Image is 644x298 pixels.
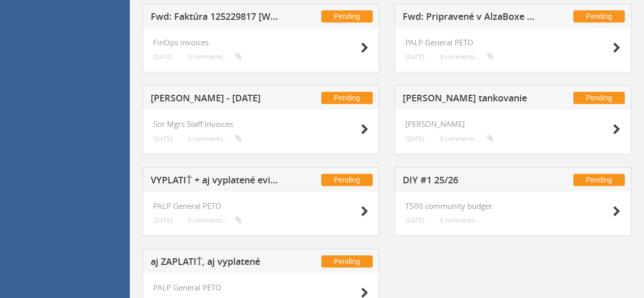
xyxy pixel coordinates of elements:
[405,216,425,224] small: [DATE]
[403,12,535,24] h5: Fwd: Pripravené v AlzaBoxe / Obj. č. 554805696
[405,135,425,143] small: [DATE]
[405,53,425,61] small: [DATE]
[321,10,373,22] span: Pending
[153,120,369,128] h4: Snr Mgrs Staff Invoices
[153,216,173,224] small: [DATE]
[403,93,535,106] h5: [PERSON_NAME] tankovanie
[188,53,242,61] small: 0 comments...
[405,202,621,210] h4: T500 community budget
[440,216,480,224] small: 0 comments...
[405,120,621,128] h4: [PERSON_NAME]
[188,216,242,224] small: 0 comments...
[151,12,283,24] h5: Fwd: Faktúra 125229817 [Websupport]
[440,53,494,61] small: 0 comments...
[153,283,369,292] h4: PALP General PETO
[321,92,373,104] span: Pending
[321,174,373,186] span: Pending
[321,255,373,267] span: Pending
[153,38,369,47] h4: FinOps invoices
[153,135,173,143] small: [DATE]
[440,135,494,143] small: 0 comments...
[573,174,625,186] span: Pending
[153,53,173,61] small: [DATE]
[405,38,621,47] h4: PALP General PETO
[403,175,535,188] h5: DIY #1 25/26
[573,92,625,104] span: Pending
[188,135,242,143] small: 0 comments...
[151,93,283,106] h5: [PERSON_NAME] - [DATE]
[573,10,625,22] span: Pending
[151,257,283,269] h5: aj ZAPLATIŤ, aj vyplatené
[153,202,369,210] h4: PALP General PETO
[151,175,283,188] h5: VYPLATIŤ + aj vyplatené evidencia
